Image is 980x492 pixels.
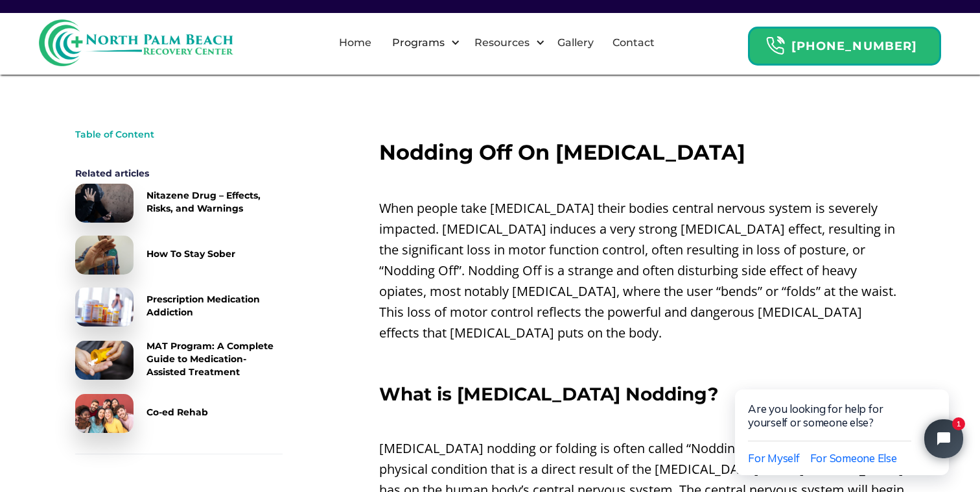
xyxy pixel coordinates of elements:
[379,171,905,191] p: ‍
[146,406,208,419] div: Co-ed Rehab
[748,20,941,66] a: Header Calendar Icons[PHONE_NUMBER]
[550,22,601,64] a: Gallery
[75,236,283,275] a: How To Stay Sober
[379,411,905,432] p: ‍
[75,184,283,223] a: Nitazene Drug – Effects, Risks, and Warnings
[765,36,785,56] img: Header Calendar Icons
[381,22,463,64] div: Programs
[605,22,662,64] a: Contact
[146,293,283,319] div: Prescription Medication Addiction
[75,339,283,381] a: MAT Program: A Complete Guide to Medication-Assisted Treatment
[379,141,905,164] h2: Nodding Off On [MEDICAL_DATA]
[389,35,448,51] div: Programs
[708,347,980,492] iframe: Tidio Chat
[379,198,905,343] p: When people take [MEDICAL_DATA] their bodies central nervous system is severely impacted. [MEDICA...
[331,22,379,64] a: Home
[379,383,718,405] strong: What is [MEDICAL_DATA] Nodding?
[471,35,533,51] div: Resources
[75,128,283,141] div: Table of Content
[379,350,905,371] p: ‍
[75,167,283,180] div: Related articles
[75,394,283,433] a: Co-ed Rehab
[463,22,548,64] div: Resources
[146,189,283,215] div: Nitazene Drug – Effects, Risks, and Warnings
[146,247,235,260] div: How To Stay Sober
[791,39,917,53] strong: [PHONE_NUMBER]
[75,288,283,326] a: Prescription Medication Addiction
[146,339,283,378] div: MAT Program: A Complete Guide to Medication-Assisted Treatment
